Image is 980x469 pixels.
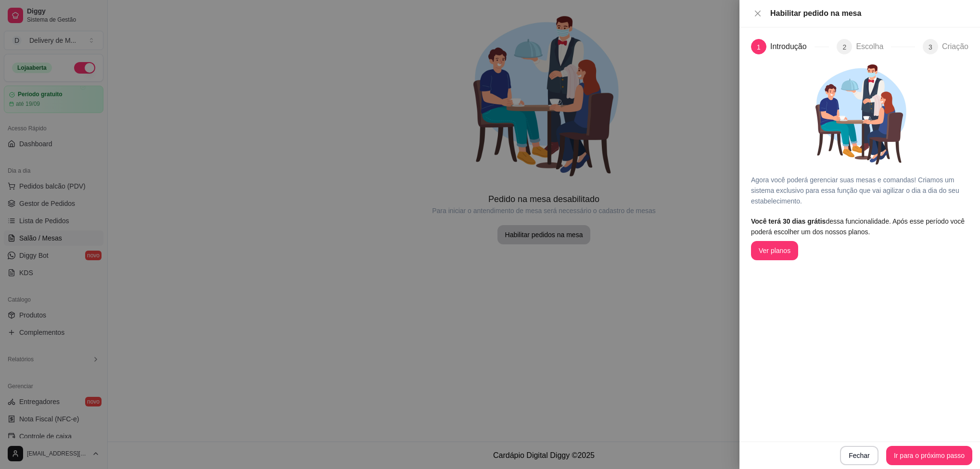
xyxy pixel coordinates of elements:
button: Fechar [840,446,878,465]
div: Escolha [856,39,891,54]
a: Ver planos [751,247,798,254]
span: 3 [929,43,932,51]
button: Ir para o próximo passo [886,446,972,465]
span: Você terá 30 dias grátis [751,217,826,225]
button: Close [751,9,764,18]
div: Introdução [770,39,815,54]
button: Ver planos [751,241,798,260]
img: Garçonete [800,54,920,175]
article: dessa funcionalidade. Após esse período você poderá escolher um dos nossos planos. [751,216,968,237]
span: close [754,10,762,17]
article: Agora você poderá gerenciar suas mesas e comandas! Criamos um sistema exclusivo para essa função ... [751,175,968,206]
div: Habilitar pedido na mesa [770,8,968,19]
span: 1 [757,43,761,51]
div: Criação [942,39,968,54]
span: 2 [843,43,847,51]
